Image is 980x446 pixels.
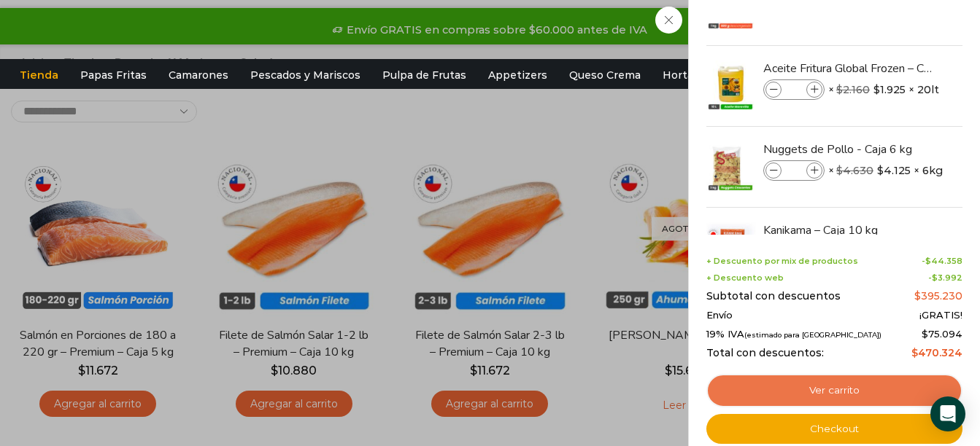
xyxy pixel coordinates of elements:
[161,61,236,89] a: Camarones
[706,310,733,321] span: Envío
[877,163,911,178] bdi: 4.125
[836,164,873,177] bdi: 4.630
[919,310,962,321] span: ¡GRATIS!
[375,61,474,89] a: Pulpa de Frutas
[12,61,66,89] a: Tienda
[922,328,962,340] span: 75.094
[828,160,943,181] span: × × 6kg
[562,61,648,89] a: Queso Crema
[877,163,884,178] span: $
[932,273,962,283] bdi: 3.992
[911,346,918,359] span: $
[828,79,939,100] span: × × 20lt
[243,61,368,89] a: Pescados y Mariscos
[706,257,858,266] span: + Descuento por mix de productos
[655,61,724,89] a: Hortalizas
[925,256,931,266] span: $
[763,60,937,77] a: Aceite Fritura Global Frozen – Caja 20 litros
[925,256,962,266] bdi: 44.358
[706,374,962,407] a: Ver carrito
[783,163,805,179] input: Product quantity
[706,414,962,445] a: Checkout
[763,222,937,238] a: Kanikama – Caja 10 kg
[706,273,784,283] span: + Descuento web
[914,289,962,302] bdi: 395.230
[836,164,843,177] span: $
[73,61,154,89] a: Papas Fritas
[873,82,906,97] bdi: 1.925
[783,82,805,98] input: Product quantity
[836,83,870,96] bdi: 2.160
[706,329,881,340] span: 19% IVA
[763,141,937,157] a: Nuggets de Pollo - Caja 6 kg
[481,61,555,89] a: Appetizers
[706,290,841,302] span: Subtotal con descuentos
[706,347,824,359] span: Total con descuentos:
[932,273,938,283] span: $
[911,346,962,359] bdi: 470.324
[873,82,880,97] span: $
[836,83,843,96] span: $
[930,396,965,431] div: Open Intercom Messenger
[922,328,928,340] span: $
[914,289,921,302] span: $
[928,273,962,283] span: -
[922,257,962,266] span: -
[744,331,881,339] small: (estimado para [GEOGRAPHIC_DATA])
